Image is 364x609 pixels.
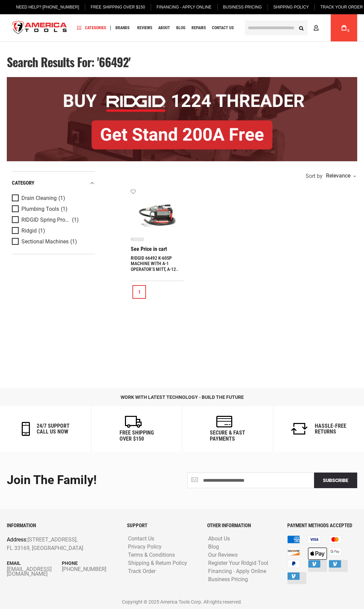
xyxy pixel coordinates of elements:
a: Drain Cleaning (1) [12,195,93,202]
a: 0 [338,14,350,41]
div: Relevance [324,173,356,179]
button: Subscribe [314,473,357,488]
span: Categories [77,25,106,30]
div: category [12,179,95,188]
a: [EMAIL_ADDRESS][DOMAIN_NAME] [7,567,62,576]
span: Sectional Machines [21,239,69,245]
a: store logo [7,15,73,41]
button: Search [295,21,308,34]
p: Copyright © 2025 America Tools Corp. All rights reserved. [7,598,357,606]
img: America Tools [7,15,73,41]
h6: Free Shipping Over $150 [120,430,154,442]
span: (1) [72,217,79,223]
span: (1) [38,228,45,234]
a: Financing - Apply Online [206,568,268,575]
span: 0 [347,29,349,33]
div: Join the Family! [7,474,177,487]
div: Ridgid [131,237,144,242]
p: Phone [62,559,117,567]
a: Reviews [134,23,155,33]
span: Reviews [137,26,152,30]
span: Brands [115,26,129,30]
span: Search results for: '66492' [7,53,130,71]
span: Blog [176,26,185,30]
a: Plumbing Tools (1) [12,205,93,213]
a: [PHONE_NUMBER] [62,567,117,572]
a: Privacy Policy [126,544,163,550]
a: BOGO: Buy RIDGID® 1224 Threader, Get Stand 200A Free! [7,77,357,82]
a: About Us [206,536,232,542]
h6: 24/7 support call us now [37,423,70,435]
span: Sort by [306,173,323,179]
a: Contact Us [209,23,237,33]
h6: INFORMATION [7,523,117,529]
a: Contact Us [126,536,156,542]
h6: secure & fast payments [210,430,245,442]
a: Terms & Conditions [126,552,177,558]
span: Ridgid [21,228,37,234]
span: See Price in cart [131,246,167,252]
span: Plumbing Tools [21,206,59,212]
span: Shipping Policy [273,5,309,10]
img: RIDGID 66492 K-60SP MACHINE WITH A-1 OPERATOR’S MITT, A-12 PIN KEY, AND REAR GUIDE HOSE [138,196,177,235]
span: Drain Cleaning [21,195,57,201]
div: Product Filters [12,171,95,254]
span: About [158,26,170,30]
h6: OTHER INFORMATION [207,523,277,529]
a: Blog [206,544,221,550]
h6: SUPPORT [127,523,197,529]
a: Brands [112,23,132,33]
span: (1) [58,196,65,201]
a: Register Your Ridgid Tool [206,560,270,567]
span: (1) [70,239,77,245]
a: Shipping & Return Policy [126,560,189,567]
span: RIDGID Spring Promo 2025 [21,217,70,223]
a: 1 [132,285,146,299]
a: Ridgid (1) [12,227,93,235]
span: Repairs [192,26,206,30]
span: Subscribe [323,478,348,483]
p: Email [7,559,62,567]
p: [STREET_ADDRESS], FL 33169, [GEOGRAPHIC_DATA] [7,535,95,553]
a: Categories [74,23,109,33]
a: Sectional Machines (1) [12,238,93,245]
a: About [155,23,173,33]
a: RIDGID Spring Promo 2025 (1) [12,216,93,224]
a: Track Order [126,568,157,575]
a: RIDGID 66492 K-60SP MACHINE WITH A-1 OPERATOR’S MITT, A-12 PIN KEY, AND REAR GUIDE HOSE [131,255,181,284]
a: Repairs [188,23,209,33]
h6: PAYMENT METHODS ACCEPTED [287,523,357,529]
img: BOGO: Buy RIDGID® 1224 Threader, Get Stand 200A Free! [7,77,357,162]
a: Our Reviews [206,552,239,558]
a: Business Pricing [206,576,250,583]
span: Contact Us [212,26,234,30]
a: Blog [173,23,188,33]
span: Address: [7,536,28,543]
span: (1) [61,206,68,212]
iframe: LiveChat chat widget [269,588,364,609]
h6: Hassle-Free Returns [315,423,346,435]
